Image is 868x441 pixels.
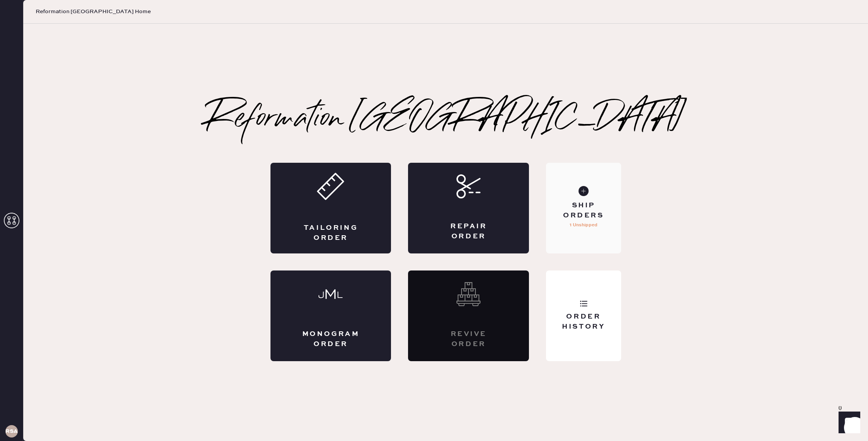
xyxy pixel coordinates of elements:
div: Monogram Order [301,329,360,349]
div: Interested? Contact us at care@hemster.co [408,270,529,361]
span: Reformation [GEOGRAPHIC_DATA] Home [36,8,151,16]
h2: Reformation [GEOGRAPHIC_DATA] [206,104,685,135]
div: Revive order [439,329,498,349]
div: Repair Order [439,222,498,241]
div: Order History [552,312,615,331]
h3: RSA [5,429,18,434]
div: Ship Orders [552,201,615,220]
p: 1 Unshipped [570,220,598,230]
div: Tailoring Order [301,223,360,243]
iframe: Front Chat [831,406,865,439]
